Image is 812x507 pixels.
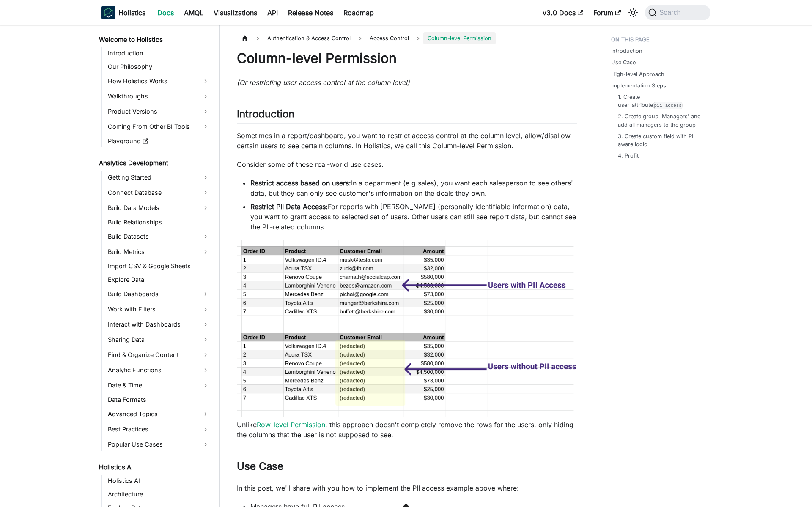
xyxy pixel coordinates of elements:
span: Authentication & Access Control [263,32,355,44]
a: Architecture [105,488,212,500]
p: Consider some of these real-world use cases: [237,159,577,169]
a: Build Relationships [105,216,212,228]
a: Explore Data [105,274,212,286]
a: How Holistics Works [105,74,212,88]
a: Analytic Functions [105,363,212,377]
a: 3. Create custom field with PII-aware logic [618,132,702,148]
a: Access Control [365,32,413,44]
a: Visualizations [208,6,262,19]
a: Implementation Steps [611,82,666,90]
button: Search (Command+K) [645,5,710,20]
a: High-level Approach [611,70,664,78]
a: HolisticsHolisticsHolistics [101,6,145,19]
a: Find & Organize Content [105,348,212,362]
a: 2. Create group 'Managers' and add all managers to the group [618,112,702,128]
a: API [262,6,283,19]
b: Holistics [118,8,145,18]
nav: Docs sidebar [93,25,220,507]
span: Access Control [370,35,409,41]
img: Column-level Permission for PII [237,240,577,417]
a: Forum [588,6,626,19]
a: Holistics AI [96,461,212,473]
a: Popular Use Cases [105,438,212,451]
a: Advanced Topics [105,407,212,421]
a: Holistics AI [105,475,212,487]
p: Unlike , this approach doesn't completely remove the rows for the users, only hiding the columns ... [237,420,577,440]
a: Docs [152,6,179,19]
a: Analytics Development [96,157,212,169]
a: Getting Started [105,171,212,184]
a: AMQL [179,6,208,19]
a: Product Versions [105,105,212,118]
a: Release Notes [283,6,338,19]
a: Sharing Data [105,333,212,346]
h2: Use Case [237,460,577,476]
a: Our Philosophy [105,61,212,73]
em: (Or restricting user access control at the column level) [237,78,410,87]
button: Switch between dark and light mode (currently system mode) [626,6,640,19]
h2: Introduction [237,108,577,124]
a: Use Case [611,58,636,66]
a: Walkthroughs [105,90,212,103]
a: Build Metrics [105,245,212,259]
nav: Breadcrumbs [237,32,577,44]
p: In this post, we'll share with you how to implement the PII access example above where: [237,483,577,493]
strong: Restrict PII Data Access: [250,202,328,211]
a: Build Datasets [105,230,212,243]
code: pii_access [653,102,683,109]
a: Welcome to Holistics [96,34,212,46]
a: Roadmap [338,6,379,19]
a: Row-level Permission [257,420,325,429]
a: Connect Database [105,186,212,199]
span: Search [657,9,686,16]
a: Best Practices [105,422,212,436]
a: Interact with Dashboards [105,318,212,331]
h1: Column-level Permission [237,50,577,67]
a: Build Dashboards [105,287,212,301]
p: Sometimes in a report/dashboard, you want to restrict access control at the column level, allow/d... [237,131,577,151]
img: Holistics [101,6,115,19]
a: Build Data Models [105,201,212,215]
a: Data Formats [105,394,212,406]
a: Introduction [611,47,642,55]
a: Playground [105,135,212,147]
a: Date & Time [105,379,212,392]
a: 1. Create user_attributepii_access [618,93,702,109]
a: Home page [237,32,253,44]
a: Work with Filters [105,303,212,316]
a: Coming From Other BI Tools [105,120,212,134]
li: For reports with [PERSON_NAME] (personally identifiable information) data, you want to grant acce... [250,202,577,232]
a: 4. Profit [618,152,639,160]
a: Import CSV & Google Sheets [105,260,212,272]
a: v3.0 Docs [538,6,588,19]
li: In a department (e.g sales), you want each salesperson to see others' data, but they can only see... [250,178,577,198]
a: Introduction [105,47,212,59]
strong: Restrict access based on users: [250,179,351,187]
span: Column-level Permission [423,32,496,44]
